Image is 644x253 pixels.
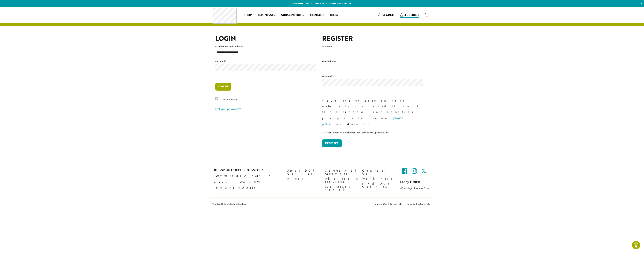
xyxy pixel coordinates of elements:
[281,13,304,18] span: Subscriptions
[362,176,394,181] a: Work Here
[322,35,423,43] h2: Register
[212,168,282,172] h4: Dillanos Coffee Roasters
[325,168,357,176] a: Commercial Accounts
[362,168,394,176] a: Contact Us
[212,202,369,205] p: © 2025 Dillanos Coffee Roasters.
[310,13,324,18] span: Contact
[215,83,231,91] button: Log in
[400,186,429,190] em: Weekdays 9 am to 5 pm
[212,174,282,190] p: [GEOGRAPHIC_DATA] E Sumner, WA 98390 [PHONE_NUMBER]
[322,116,403,126] a: privacy policy
[322,44,423,49] label: Username
[315,2,351,5] a: Get started with our best seller
[223,97,238,100] span: Remember me
[287,176,319,181] a: Press
[322,131,324,133] input: I want to receive emails about new coffees and upcoming sales.
[241,12,255,18] a: Shop
[405,202,432,205] a: Refunds & Returns Policy
[325,184,357,192] a: B2B Access Portal
[388,202,405,205] a: Privacy Policy
[215,35,316,43] h2: Login
[287,168,319,176] a: About DCR Coffee
[375,12,397,18] a: Search
[404,13,419,17] span: Account
[400,180,432,184] h5: Lobby Hours:
[362,181,394,189] a: Find DCR Coffee
[322,139,342,147] button: Register
[244,13,252,18] span: Shop
[382,13,394,17] span: Search
[322,74,423,79] label: Password
[215,44,316,49] label: Username or email address
[215,107,241,111] a: Lost your password?
[322,98,423,127] p: Your experience on this website is customized through the personal information you provide. See o...
[215,59,316,64] label: Password
[322,59,423,64] label: Email address
[258,13,275,18] span: Businesses
[330,13,338,18] span: Blog
[374,202,388,205] a: Terms of Use
[326,131,390,134] span: I want to receive emails about new coffees and upcoming sales.
[325,176,357,184] a: Wholesale Services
